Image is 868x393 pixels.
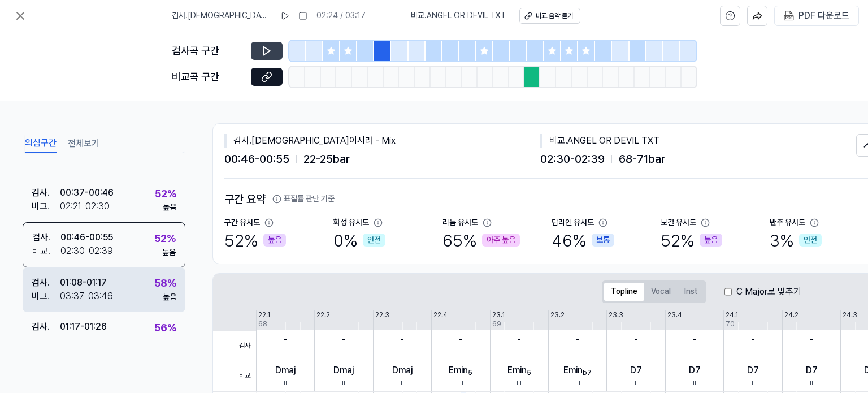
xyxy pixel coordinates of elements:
[736,285,801,299] label: C Major로 맞추기
[284,347,287,358] div: -
[725,10,735,21] svg: help
[693,347,696,358] div: -
[536,11,573,21] div: 비교 음악 듣기
[342,333,346,347] div: -
[592,234,614,247] div: 보통
[782,6,852,25] button: PDF 다운로드
[442,228,520,252] div: 65 %
[172,10,271,21] span: 검사 . [DEMOGRAPHIC_DATA]이시라 - Mix
[342,347,345,358] div: -
[720,6,740,26] button: help
[32,231,60,244] div: 검사 .
[263,234,286,247] div: 높음
[284,377,287,388] div: ii
[540,150,605,168] span: 02:30 - 02:39
[162,247,176,258] div: 높음
[540,134,856,148] div: 비교 . ANGEL OR DEVIL TXT
[575,377,580,388] div: iii
[60,200,110,213] div: 02:21 - 02:30
[843,310,857,320] div: 24.3
[32,320,60,334] div: 검사 .
[275,364,296,377] div: Dmaj
[519,8,580,24] button: 비교 음악 듣기
[155,186,176,202] div: 52 %
[806,364,818,377] div: D7
[154,231,176,247] div: 52 %
[154,320,176,336] div: 56 %
[799,234,822,247] div: 안전
[224,150,289,168] span: 00:46 - 00:55
[333,217,369,228] div: 화성 유사도
[468,369,472,377] sub: 5
[518,347,521,358] div: -
[392,364,413,377] div: Dmaj
[517,333,521,347] div: -
[60,244,113,258] div: 02:30 - 02:39
[583,369,592,377] sub: b7
[32,290,60,303] div: 비교 .
[492,319,501,329] div: 69
[693,377,696,388] div: ii
[784,11,794,21] img: PDF Download
[661,228,722,252] div: 52 %
[552,228,614,252] div: 46 %
[224,134,540,148] div: 검사 . [DEMOGRAPHIC_DATA]이시라 - Mix
[752,377,755,388] div: ii
[224,217,260,228] div: 구간 유사도
[163,292,176,303] div: 높음
[678,283,704,301] button: Inst
[224,228,286,252] div: 52 %
[609,310,623,320] div: 23.3
[507,364,531,377] div: Emin
[258,319,267,329] div: 68
[576,347,579,358] div: -
[401,347,404,358] div: -
[32,244,60,258] div: 비교 .
[751,333,755,347] div: -
[60,276,107,290] div: 01:08 - 01:17
[693,333,697,347] div: -
[32,186,60,200] div: 검사 .
[375,310,389,320] div: 22.3
[604,283,644,301] button: Topline
[258,310,270,320] div: 22.1
[492,310,505,320] div: 23.1
[32,276,60,290] div: 검사 .
[60,186,114,200] div: 00:37 - 00:46
[459,333,463,347] div: -
[634,333,638,347] div: -
[32,200,60,213] div: 비교 .
[635,377,638,388] div: ii
[449,364,472,377] div: Emin
[60,231,113,244] div: 00:46 - 00:55
[550,310,565,320] div: 23.2
[154,275,176,292] div: 58 %
[644,283,678,301] button: Vocal
[60,290,113,303] div: 03:37 - 03:46
[411,10,506,21] span: 비교 . ANGEL OR DEVIL TXT
[619,150,665,168] span: 68 - 71 bar
[303,150,350,168] span: 22 - 25 bar
[576,333,580,347] div: -
[552,217,594,228] div: 탑라인 유사도
[333,364,354,377] div: Dmaj
[333,228,385,252] div: 0 %
[517,377,522,388] div: iii
[213,361,256,391] span: 비교
[401,377,404,388] div: ii
[342,377,345,388] div: ii
[442,217,478,228] div: 리듬 유사도
[770,228,822,252] div: 3 %
[527,369,531,377] sub: 5
[459,347,462,358] div: -
[163,202,176,213] div: 높음
[458,377,463,388] div: iii
[272,193,335,205] button: 표절률 판단 기준
[784,310,798,320] div: 24.2
[172,43,244,59] div: 검사곡 구간
[630,364,642,377] div: D7
[283,333,287,347] div: -
[172,69,244,85] div: 비교곡 구간
[689,364,701,377] div: D7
